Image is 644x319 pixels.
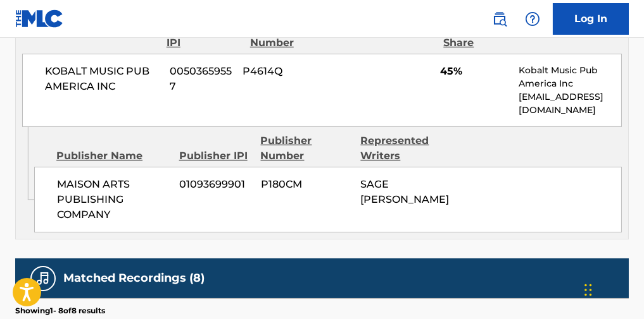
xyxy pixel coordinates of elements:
h5: Matched Recordings (8) [63,271,205,286]
img: search [492,11,507,27]
span: SAGE [PERSON_NAME] [360,178,449,205]
span: MAISON ARTS PUBLISHING COMPANY [57,177,170,222]
div: Publisher IPI [179,148,251,164]
img: MLC Logo [15,9,64,28]
span: 45% [440,64,509,79]
a: Public Search [487,6,512,32]
p: Showing 1 - 8 of 8 results [15,305,105,316]
div: Drag [584,271,592,309]
img: help [525,11,540,27]
p: [EMAIL_ADDRESS][DOMAIN_NAME] [519,90,621,117]
span: P4614Q [243,64,329,79]
div: Publisher Name [56,148,170,164]
div: Publisher Number [261,133,351,164]
p: Kobalt Music Pub America Inc [519,64,621,90]
span: P180CM [261,177,351,192]
span: KOBALT MUSIC PUB AMERICA INC [45,64,160,94]
a: Log In [553,3,629,35]
span: 00503659557 [170,64,233,94]
span: 01093699901 [179,177,251,192]
img: Matched Recordings [35,271,51,286]
div: Represented Writers [360,133,451,164]
div: Help [520,6,545,32]
iframe: Chat Widget [581,258,644,319]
